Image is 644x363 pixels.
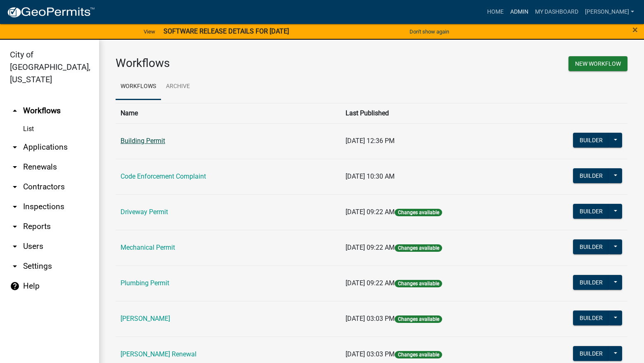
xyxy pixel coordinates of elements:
span: Changes available [395,280,442,287]
span: [DATE] 09:22 AM [346,244,395,251]
button: Close [632,25,638,35]
a: Archive [161,74,195,100]
span: [DATE] 10:30 AM [346,172,395,180]
th: Name [116,103,341,123]
a: Plumbing Permit [121,279,169,287]
button: Builder [573,346,609,361]
span: [DATE] 03:03 PM [346,350,395,358]
span: × [632,24,638,36]
button: Builder [573,168,609,183]
button: Don't show again [406,25,452,38]
a: Home [484,4,507,20]
span: [DATE] 09:22 AM [346,279,395,287]
span: Changes available [395,244,442,252]
span: [DATE] 09:22 AM [346,208,395,216]
i: arrow_drop_down [10,222,20,232]
a: View [140,25,159,38]
a: Building Permit [121,137,165,145]
i: arrow_drop_down [10,261,20,271]
i: arrow_drop_down [10,142,20,152]
button: Builder [573,133,609,148]
span: [DATE] 03:03 PM [346,315,395,322]
a: Driveway Permit [121,208,168,216]
a: My Dashboard [532,4,582,20]
span: Changes available [395,351,442,358]
a: [PERSON_NAME] Renewal [121,350,197,358]
a: Mechanical Permit [121,244,175,251]
a: [PERSON_NAME] [582,4,637,20]
i: arrow_drop_down [10,182,20,192]
a: Code Enforcement Complaint [121,172,206,180]
button: Builder [573,275,609,290]
button: Builder [573,310,609,325]
th: Last Published [341,103,524,123]
i: arrow_drop_down [10,162,20,172]
span: [DATE] 12:36 PM [346,137,395,145]
span: Changes available [395,315,442,323]
button: New Workflow [568,56,627,71]
a: [PERSON_NAME] [121,315,170,322]
i: arrow_drop_down [10,202,20,212]
i: arrow_drop_up [10,106,20,116]
button: Builder [573,204,609,219]
button: Builder [573,239,609,254]
a: Admin [507,4,532,20]
i: arrow_drop_down [10,241,20,251]
h3: Workflows [116,56,365,70]
a: Workflows [116,74,161,100]
span: Changes available [395,209,442,216]
strong: SOFTWARE RELEASE DETAILS FOR [DATE] [163,27,289,35]
i: help [10,281,20,291]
